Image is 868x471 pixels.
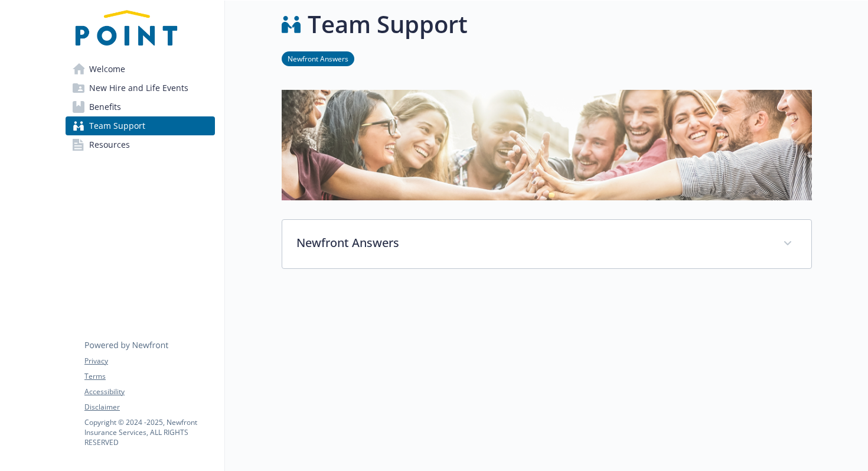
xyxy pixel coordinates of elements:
[84,402,214,412] a: Disclaimer
[66,116,215,135] a: Team Support
[66,135,215,154] a: Resources
[296,234,769,252] p: Newfront Answers
[89,60,125,79] span: Welcome
[66,98,215,116] a: Benefits
[84,417,214,447] p: Copyright © 2024 - 2025 , Newfront Insurance Services, ALL RIGHTS RESERVED
[308,7,468,42] h1: Team Support
[84,386,214,397] a: Accessibility
[66,60,215,79] a: Welcome
[89,79,188,98] span: New Hire and Life Events
[282,90,812,200] img: team support page banner
[282,53,354,64] a: Newfront Answers
[84,356,214,366] a: Privacy
[89,116,145,135] span: Team Support
[84,371,214,382] a: Terms
[66,79,215,98] a: New Hire and Life Events
[89,98,121,116] span: Benefits
[282,220,811,268] div: Newfront Answers
[89,135,130,154] span: Resources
